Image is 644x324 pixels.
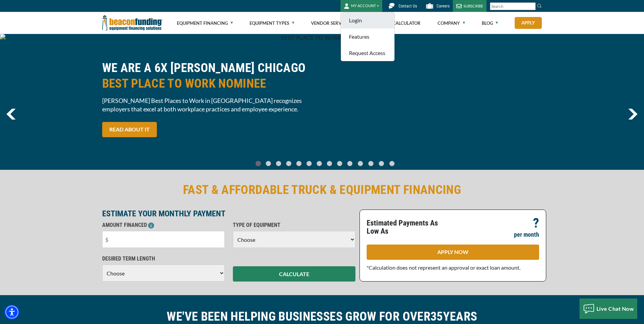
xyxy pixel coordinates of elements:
[177,12,233,34] a: Equipment Financing
[482,12,498,34] a: Blog
[367,161,375,166] a: Go To Slide 11
[388,161,396,166] a: Go To Slide 13
[438,12,465,34] a: Company
[490,2,536,10] input: Search
[529,4,534,9] a: Clear search text
[250,12,294,34] a: Equipment Types
[326,161,334,166] a: Go To Slide 7
[254,161,262,166] a: Go To Slide 0
[596,305,634,312] span: Live Chat Now
[6,109,16,120] a: previous
[341,12,394,29] a: Login - open in a new tab
[285,161,293,166] a: Go To Slide 3
[295,161,303,166] a: Go To Slide 4
[102,12,163,34] img: Beacon Funding Corporation logo
[275,161,283,166] a: Go To Slide 2
[336,161,344,166] a: Go To Slide 8
[341,29,394,45] a: Features
[372,12,421,34] a: Finance Calculator
[102,60,318,91] h2: WE ARE A 6X [PERSON_NAME] CHICAGO
[305,161,313,166] a: Go To Slide 5
[367,264,520,271] span: *Calculation does not represent an approval or exact loan amount.
[377,161,386,166] a: Go To Slide 12
[533,219,539,227] p: ?
[102,221,225,229] p: AMOUNT FINANCED
[102,255,225,263] p: DESIRED TERM LENGTH
[437,4,449,8] span: Careers
[233,221,355,229] p: TYPE OF EQUIPMENT
[102,96,318,113] span: [PERSON_NAME] Best Places to Work in [GEOGRAPHIC_DATA] recognizes employers that excel at both wo...
[399,4,417,8] span: Contact Us
[102,210,355,218] p: ESTIMATE YOUR MONTHLY PAYMENT
[628,109,638,120] img: Right Navigator
[367,245,539,260] a: APPLY NOW
[264,161,273,166] a: Go To Slide 1
[346,161,354,166] a: Go To Slide 9
[315,161,324,166] a: Go To Slide 6
[311,12,356,34] a: Vendor Services
[367,219,449,235] p: Estimated Payments As Low As
[341,45,394,61] a: Request Access
[102,76,318,91] span: BEST PLACE TO WORK NOMINEE
[102,231,225,248] input: $
[4,305,19,320] div: Accessibility Menu
[515,17,542,29] a: Apply
[430,309,443,324] span: 35
[102,182,542,198] h2: FAST & AFFORDABLE TRUCK & EQUIPMENT FINANCING
[356,161,365,166] a: Go To Slide 10
[6,109,16,120] img: Left Navigator
[514,231,539,239] p: per month
[628,109,638,120] a: next
[233,266,355,282] button: CALCULATE
[579,299,638,319] button: Live Chat Now
[537,3,542,8] img: Search
[102,122,157,137] a: READ ABOUT IT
